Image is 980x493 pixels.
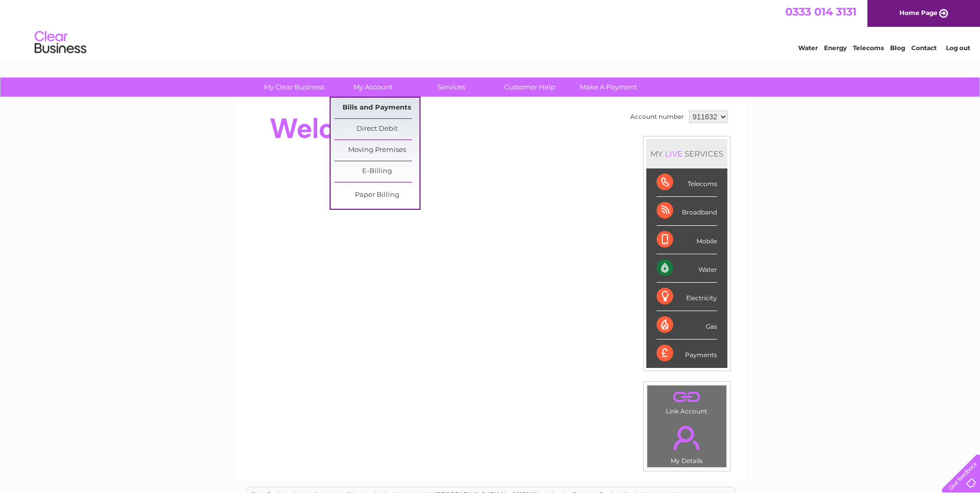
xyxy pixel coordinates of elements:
[890,44,905,52] a: Blog
[650,388,724,406] a: .
[785,5,857,18] a: 0333 014 3131
[657,283,717,311] div: Electricity
[824,44,847,52] a: Energy
[647,385,727,418] td: Link Account
[246,6,735,50] div: Clear Business is a trading name of Verastar Limited (registered in [GEOGRAPHIC_DATA] No. 3667643...
[334,185,419,206] a: Paper Billing
[334,98,419,118] a: Bills and Payments
[650,420,724,456] a: .
[657,254,717,283] div: Water
[487,78,572,97] a: Customer Help
[657,311,717,340] div: Gas
[853,44,884,52] a: Telecoms
[628,108,687,126] td: Account number
[334,119,419,140] a: Direct Debit
[334,140,419,161] a: Moving Premises
[647,417,727,468] td: My Details
[663,149,685,159] div: LIVE
[657,197,717,225] div: Broadband
[657,226,717,254] div: Mobile
[252,78,337,97] a: My Clear Business
[334,161,419,182] a: E-Billing
[657,168,717,197] div: Telecoms
[566,78,651,97] a: Make A Payment
[798,44,818,52] a: Water
[946,44,970,52] a: Log out
[911,44,937,52] a: Contact
[34,27,87,58] img: logo.png
[646,139,727,168] div: MY SERVICES
[409,78,494,97] a: Services
[330,78,415,97] a: My Account
[657,340,717,367] div: Payments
